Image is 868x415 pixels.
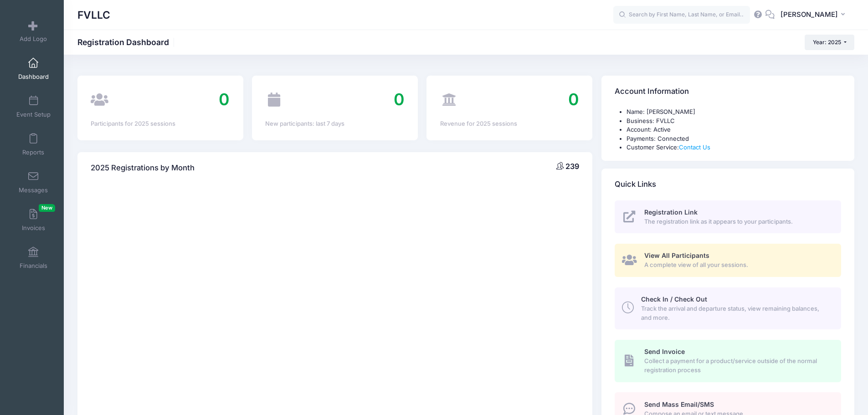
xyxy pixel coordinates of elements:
span: A complete view of all your sessions. [644,261,831,270]
input: Search by First Name, Last Name, or Email... [613,6,750,24]
span: Year: 2025 [813,39,841,46]
span: Dashboard [18,73,49,81]
a: Check In / Check Out Track the arrival and departure status, view remaining balances, and more. [615,287,841,329]
a: Send Invoice Collect a payment for a product/service outside of the normal registration process [615,340,841,382]
h1: FVLLC [77,5,110,26]
h1: Registration Dashboard [77,37,177,47]
span: 0 [394,89,405,109]
button: Year: 2025 [805,35,854,50]
li: Business: FVLLC [627,117,841,126]
span: Collect a payment for a product/service outside of the normal registration process [644,357,831,374]
div: Revenue for 2025 sessions [440,119,579,128]
li: Account: Active [627,125,841,134]
a: Registration Link The registration link as it appears to your participants. [615,200,841,234]
a: Add Logo [12,15,55,47]
a: Messages [12,166,55,198]
a: Event Setup [12,91,55,123]
h4: Quick Links [615,171,656,197]
span: The registration link as it appears to your participants. [644,217,831,226]
h4: Account Information [615,79,689,105]
span: Send Mass Email/SMS [644,400,714,408]
h4: 2025 Registrations by Month [91,155,195,181]
a: Reports [12,128,55,160]
span: [PERSON_NAME] [781,10,838,20]
span: 239 [565,162,579,171]
span: Track the arrival and departure status, view remaining balances, and more. [641,304,831,322]
span: New [39,204,55,212]
a: Financials [12,242,55,274]
span: Invoices [22,224,45,232]
li: Payments: Connected [627,134,841,143]
span: Event Setup [16,111,51,118]
span: Check In / Check Out [641,295,707,303]
a: Dashboard [12,53,55,85]
a: Contact Us [679,143,710,151]
span: View All Participants [644,251,709,259]
div: New participants: last 7 days [265,119,404,128]
span: Send Invoice [644,348,685,355]
span: Registration Link [644,208,698,216]
li: Customer Service: [627,143,841,152]
span: Messages [19,186,48,194]
a: InvoicesNew [12,204,55,236]
span: 0 [568,89,579,109]
span: Reports [22,149,44,156]
a: View All Participants A complete view of all your sessions. [615,244,841,277]
span: 0 [219,89,230,109]
div: Participants for 2025 sessions [91,119,230,128]
li: Name: [PERSON_NAME] [627,108,841,117]
span: Financials [20,262,47,270]
span: Add Logo [20,35,47,43]
button: [PERSON_NAME] [775,5,854,26]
